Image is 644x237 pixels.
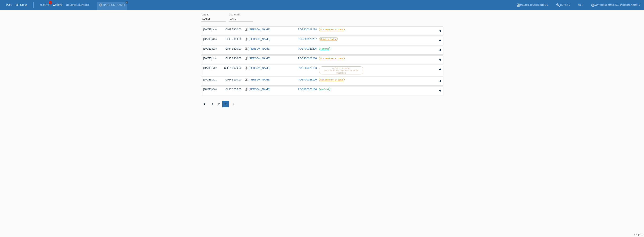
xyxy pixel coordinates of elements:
[203,88,219,91] div: [DATE]
[437,66,443,72] div: étendre/coller
[319,28,345,31] label: Non confirmé, en cours
[211,57,216,60] span: 17:24
[51,4,64,6] a: Achats
[319,66,363,74] label: Achat en suspens documents transmis, en attente de validation
[249,57,270,60] a: [PERSON_NAME]
[203,38,219,41] div: [DATE]
[249,78,270,81] a: [PERSON_NAME]
[103,3,125,6] a: [PERSON_NAME]
[319,78,345,81] label: Non confirmé, en cours
[576,4,585,6] a: FR ▾
[556,3,560,7] i: build
[249,38,270,41] a: [PERSON_NAME]
[211,38,216,40] span: 05:24
[216,101,222,107] div: 2
[203,66,219,69] div: [DATE]
[591,3,595,7] i: account_circle
[211,67,216,69] span: 15:22
[437,78,443,84] div: étendre/coller
[298,38,317,41] a: POSP00028207
[211,79,216,81] span: 15:11
[38,4,51,6] a: Clients
[126,1,128,3] i: close
[437,57,443,63] div: étendre/coller
[209,101,216,107] div: 1
[223,78,242,81] div: CHF 6'190.00
[437,88,443,94] div: étendre/coller
[319,38,338,41] label: Retiré de l‘achat
[437,47,443,53] div: étendre/coller
[223,38,242,41] div: CHF 5'900.00
[298,47,317,50] a: POSP00028206
[298,78,317,81] a: POSP00028190
[6,3,27,6] a: POS — MF Group
[249,47,270,50] a: [PERSON_NAME]
[298,88,317,91] a: POSP00028164
[249,28,270,31] a: [PERSON_NAME]
[298,57,317,60] a: POSP00028200
[437,38,443,44] div: étendre/coller
[231,102,236,106] i: chevron_right
[298,66,317,69] a: POSP00028193
[211,28,216,31] span: 16:10
[554,4,572,6] a: buildOutils ▾
[223,88,242,91] div: CHF 7'700.00
[437,28,443,34] div: étendre/coller
[64,4,91,6] a: Courriel Support
[203,78,219,81] div: [DATE]
[203,47,219,50] div: [DATE]
[634,233,642,236] a: Support
[223,28,242,31] div: CHF 5'350.00
[514,4,550,6] a: bookManuel d’utilisation ▾
[211,48,216,50] span: 21:28
[203,28,219,31] div: [DATE]
[125,1,128,4] a: close
[223,66,242,69] div: CHF 10'000.00
[319,57,345,60] label: Non confirmé, en cours
[223,47,242,50] div: CHF 3'530.00
[249,66,270,69] a: [PERSON_NAME]
[319,88,330,91] label: confirmé
[222,101,229,107] div: 3
[249,88,270,91] a: [PERSON_NAME]
[203,57,219,60] div: [DATE]
[516,3,520,7] i: book
[319,47,330,50] label: confirmé
[223,57,242,60] div: CHF 8'400.00
[298,28,317,31] a: POSP00028228
[589,4,642,6] a: account_circleWatchdreamer SA - [PERSON_NAME] ▾
[202,102,207,106] i: chevron_left
[211,88,216,91] span: 07:08
[49,1,52,4] span: 17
